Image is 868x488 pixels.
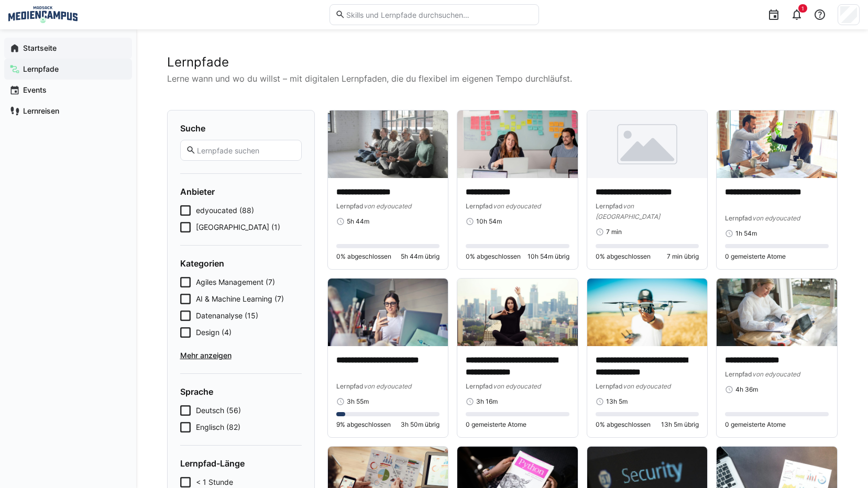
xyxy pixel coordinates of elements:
h4: Suche [180,123,302,134]
span: von edyoucated [752,214,800,222]
span: 0% abgeschlossen [596,252,651,261]
span: 0% abgeschlossen [336,252,391,261]
span: Lernpfad [336,202,364,210]
span: Lernpfad [466,382,493,390]
h4: Sprache [180,386,302,397]
img: image [457,279,578,346]
span: 4h 36m [735,385,758,394]
span: Lernpfad [336,382,364,390]
h2: Lernpfade [167,54,838,70]
span: 5h 44m übrig [401,252,440,261]
h4: Lernpfad-Länge [180,458,302,469]
span: AI & Machine Learning (7) [196,294,284,304]
span: edyoucated (88) [196,205,254,216]
span: 13h 5m übrig [661,420,699,429]
span: [GEOGRAPHIC_DATA] (1) [196,222,280,232]
span: 0 gemeisterte Atome [725,420,786,429]
h4: Anbieter [180,186,302,197]
h4: Kategorien [180,258,302,269]
img: image [457,110,578,178]
span: Lernpfad [725,370,752,378]
span: von edyoucated [493,382,541,390]
span: 1 [801,5,804,12]
span: Agiles Management (7) [196,277,275,287]
span: 3h 50m übrig [401,420,440,429]
span: von [GEOGRAPHIC_DATA] [596,202,660,220]
img: image [587,110,708,178]
span: Datenanalyse (15) [196,310,258,321]
span: 3h 55m [347,397,369,406]
span: von edyoucated [752,370,800,378]
span: 3h 16m [476,397,498,406]
img: image [587,279,708,346]
span: 0% abgeschlossen [596,420,651,429]
span: Design (4) [196,327,232,338]
span: 10h 54m übrig [528,252,569,261]
span: Lernpfad [596,202,623,210]
span: 1h 54m [735,229,757,238]
span: < 1 Stunde [196,477,233,487]
img: image [717,279,837,346]
span: 5h 44m [347,217,369,226]
img: image [717,110,837,178]
span: 0 gemeisterte Atome [466,420,526,429]
span: 0% abgeschlossen [466,252,521,261]
span: Lernpfad [466,202,493,210]
input: Skills und Lernpfade durchsuchen… [345,10,533,19]
span: Lernpfad [596,382,623,390]
span: 9% abgeschlossen [336,420,391,429]
span: von edyoucated [364,382,411,390]
img: image [328,110,448,178]
span: 7 min [606,228,622,236]
img: image [328,279,448,346]
input: Lernpfade suchen [196,146,295,155]
span: 10h 54m [476,217,502,226]
span: Mehr anzeigen [180,350,302,361]
span: von edyoucated [493,202,541,210]
span: 13h 5m [606,397,628,406]
span: Englisch (82) [196,422,240,432]
span: von edyoucated [364,202,411,210]
span: Deutsch (56) [196,405,241,416]
span: 0 gemeisterte Atome [725,252,786,261]
span: 7 min übrig [667,252,699,261]
span: Lernpfad [725,214,752,222]
span: von edyoucated [623,382,671,390]
p: Lerne wann und wo du willst – mit digitalen Lernpfaden, die du flexibel im eigenen Tempo durchläu... [167,72,838,85]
